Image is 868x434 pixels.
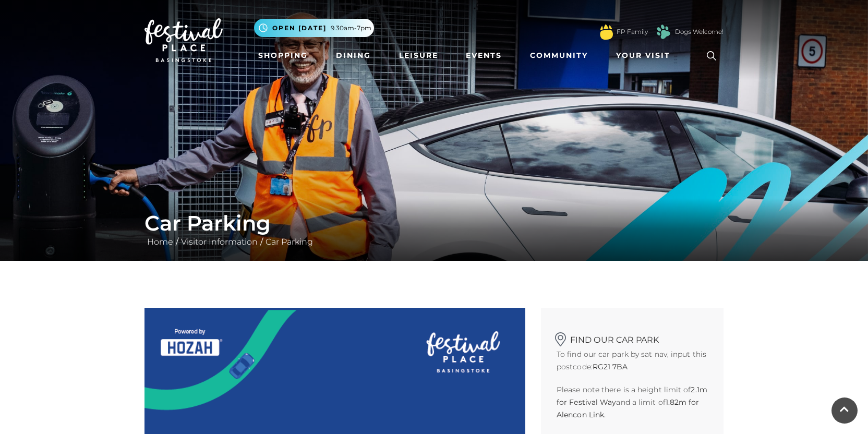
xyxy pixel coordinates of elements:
[272,23,327,33] span: Open [DATE]
[617,27,648,37] a: FP Family
[144,211,724,236] h1: Car Parking
[395,46,442,65] a: Leisure
[263,237,316,247] a: Car Parking
[254,19,374,37] button: Open [DATE] 9.30am-7pm
[675,27,724,37] a: Dogs Welcome!
[557,348,708,373] p: To find our car park by sat nav, input this postcode:
[557,329,708,345] h2: Find our car park
[144,18,223,62] img: Festival Place Logo
[178,237,260,247] a: Visitor Information
[593,362,628,371] strong: RG21 7BA
[462,46,506,65] a: Events
[616,50,670,61] span: Your Visit
[557,383,708,421] p: Please note there is a height limit of and a limit of
[332,46,375,65] a: Dining
[331,23,371,33] span: 9.30am-7pm
[254,46,312,65] a: Shopping
[612,46,680,65] a: Your Visit
[144,237,176,247] a: Home
[137,211,731,248] div: / /
[526,46,592,65] a: Community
